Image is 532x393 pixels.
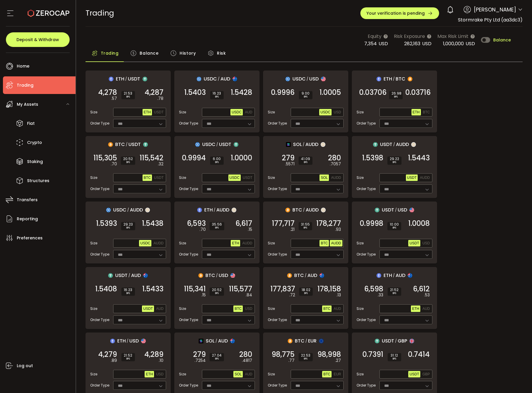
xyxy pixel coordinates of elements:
[317,286,341,292] span: 178,158
[420,176,430,180] span: AUDD
[404,40,420,47] span: 282,163
[124,95,133,99] i: BPS
[379,40,388,47] span: USD
[96,221,117,226] span: 1.5393
[334,372,341,376] span: EUR
[230,339,235,343] img: aud_portfolio.svg
[199,339,203,343] img: sol_portfolio.png
[218,76,220,82] em: /
[90,241,97,246] span: Size
[233,371,243,377] button: SOL
[245,307,252,311] span: USD
[179,110,186,115] span: Size
[179,121,198,126] span: Order Type
[421,240,431,246] button: USD
[143,174,152,181] button: BTC
[243,176,252,180] span: USDT
[204,75,217,83] span: USDC
[144,110,151,114] span: ETH
[145,208,150,212] img: zuPXiwguUFiBOIQyqLOiXsnnNitlx7q4LCwEbLHADjIpTka+Lip0HH8D0VTrd02z+wEAAAAASUVORK5CYII=
[145,90,163,95] span: 4,287
[123,226,133,230] i: BPS
[328,155,341,161] span: 280
[143,77,147,81] img: usdt_portfolio.svg
[213,157,221,161] span: 6.00
[212,226,222,230] i: BPS
[287,273,292,278] img: btc_portfolio.svg
[212,223,222,226] span: 35.56
[180,47,196,59] span: History
[228,174,241,181] button: USDC
[142,305,154,312] button: USDT
[422,372,430,376] span: GBP
[142,286,163,292] span: 1.5433
[268,175,275,180] span: Size
[306,206,319,214] span: AUDD
[17,81,34,90] span: Trading
[184,90,206,95] span: 1.5403
[319,273,324,278] img: aud_portfolio.svg
[216,273,218,278] em: /
[411,142,416,147] img: zuPXiwguUFiBOIQyqLOiXsnnNitlx7q4LCwEbLHADjIpTka+Lip0HH8D0VTrd02z+wEAAAAASUVORK5CYII=
[362,155,383,161] span: 1.5398
[406,174,418,181] button: USDT
[195,142,200,147] img: usdc_portfolio.svg
[143,109,152,115] button: ETH
[202,141,215,148] span: USDC
[145,371,154,377] button: ETH
[396,141,409,148] span: AUDD
[110,339,115,343] img: eth_portfolio.svg
[123,161,133,164] i: BPS
[390,288,399,292] span: 21.52
[230,273,235,278] img: usd_portfolio.svg
[408,371,420,377] button: USDT
[409,372,419,376] span: USDT
[241,240,253,246] button: AUDD
[235,221,252,226] span: 6,617
[423,110,430,114] span: BTC
[184,286,206,292] span: 115,341
[321,77,326,81] img: usd_portfolio.svg
[234,142,238,147] img: usdt_portfolio.svg
[154,176,164,180] span: USDT
[357,252,376,257] span: Order Type
[307,76,308,82] em: /
[95,286,117,292] span: 1.5408
[319,109,332,115] button: USDC
[293,141,302,148] span: SOL
[408,240,420,246] button: USDT
[396,272,405,279] span: AUD
[394,33,425,40] span: Risk Exposure
[212,288,222,292] span: 20.52
[301,92,310,95] span: 9.00
[143,307,153,311] span: USDT
[390,157,399,161] span: 29.22
[205,272,215,279] span: BTC
[301,157,310,161] span: 41.09
[443,40,464,47] span: 1,000,000
[113,206,126,214] span: USDC
[382,206,394,214] span: USDT
[323,307,330,311] span: BTC
[248,226,252,233] em: .15
[330,240,342,246] button: AUDD
[332,305,342,312] button: AUD
[413,110,420,114] span: ETH
[153,174,165,181] button: USDT
[422,241,430,245] span: USD
[86,8,114,18] span: Trading
[384,272,392,279] span: ETH
[319,339,324,343] img: eur_portfolio.svg
[319,174,329,181] button: SOL
[141,339,146,343] img: usd_portfolio.svg
[213,92,221,95] span: 16.23
[106,208,111,212] img: usdc_portfolio.svg
[17,215,38,223] span: Reporting
[408,155,430,161] span: 1.5443
[140,155,163,161] span: 115,542
[182,155,206,161] span: 0.9994
[157,95,163,102] em: .78
[390,223,399,226] span: 10.00
[197,208,202,212] img: eth_portfolio.svg
[321,208,326,212] img: zuPXiwguUFiBOIQyqLOiXsnnNitlx7q4LCwEbLHADjIpTka+Lip0HH8D0VTrd02z+wEAAAAASUVORK5CYII=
